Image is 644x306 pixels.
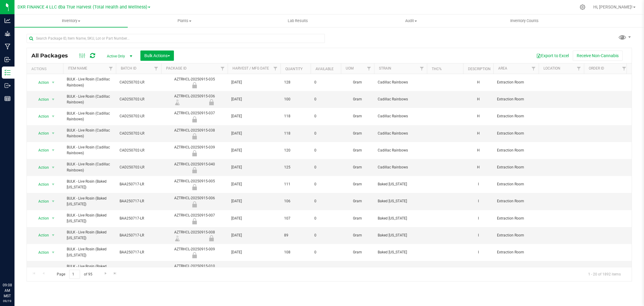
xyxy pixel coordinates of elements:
[467,164,490,171] div: H
[120,233,158,238] span: BAA250717-LR
[33,214,49,223] span: Action
[160,145,229,156] div: AZTRHCL-20250915-039
[314,181,337,187] span: 0
[467,232,490,239] div: I
[5,31,11,37] inline-svg: Grow
[573,50,623,61] button: Receive Non-Cannabis
[151,63,161,74] a: Filter
[33,95,49,104] span: Action
[378,233,423,238] span: Baked [US_STATE]
[314,164,337,170] span: 0
[344,164,370,170] span: Gram
[497,148,535,153] span: Extraction Room
[160,263,229,275] div: AZTRHCL-20250915-010
[160,201,229,207] div: Out for Testing
[378,80,423,85] span: Cadillac Rainbows
[160,178,229,190] div: AZTRHCL-20250915-005
[50,129,57,138] span: select
[314,249,337,255] span: 0
[529,63,539,74] a: Filter
[231,96,277,102] span: [DATE]
[314,80,337,85] span: 0
[67,246,112,258] span: BULK - Live Rosin (Baked [US_STATE])
[467,147,490,154] div: H
[316,67,334,71] a: Available
[33,146,49,155] span: Action
[344,198,370,204] span: Gram
[284,181,307,187] span: 111
[378,181,423,187] span: Baked [US_STATE]
[314,266,337,272] span: 0
[3,282,12,299] p: 09:08 AM MST
[140,50,174,61] button: Bulk Actions
[583,270,626,279] span: 1 - 20 of 1892 items
[120,80,158,85] span: CAD250702-LR
[160,235,194,241] div: Lab Sample
[27,34,325,43] input: Search Package ID, Item Name, SKU, Lot or Part Number...
[467,113,490,120] div: H
[120,148,158,153] span: CAD250702-LR
[160,229,229,241] div: AZTRHCL-20250915-008
[344,216,370,221] span: Gram
[67,145,112,156] span: BULK - Live Rosin (Cadillac Rainbows)
[378,198,423,204] span: Baked [US_STATE]
[467,249,490,256] div: I
[593,5,633,9] span: Hi, [PERSON_NAME]!
[50,112,57,121] span: select
[467,79,490,86] div: H
[69,270,80,279] input: 1
[284,148,307,153] span: 120
[497,131,535,136] span: Extraction Room
[231,113,277,119] span: [DATE]
[314,216,337,221] span: 0
[52,270,97,279] span: Page of 95
[50,95,57,104] span: select
[467,181,490,188] div: I
[378,96,423,102] span: Cadillac Rainbows
[497,198,535,204] span: Extraction Room
[231,181,277,187] span: [DATE]
[67,179,112,190] span: BULK - Live Rosin (Baked [US_STATE])
[128,18,241,24] span: Plants
[241,15,354,27] a: Lab Results
[67,76,112,88] span: BULK - Live Rosin (Cadillac Rainbows)
[344,96,370,102] span: Gram
[166,66,187,70] a: Package ID
[120,181,158,187] span: BAA250717-LR
[67,229,112,241] span: BULK - Live Rosin (Baked [US_STATE])
[231,233,277,238] span: [DATE]
[5,83,11,89] inline-svg: Outbound
[344,148,370,153] span: Gram
[111,270,120,278] a: Go to the last page
[67,213,112,224] span: BULK - Live Rosin (Baked [US_STATE])
[160,133,229,139] div: Out for Testing
[497,113,535,119] span: Extraction Room
[160,218,229,224] div: Out for Testing
[497,80,535,85] span: Extraction Room
[50,163,57,172] span: select
[33,248,49,257] span: Action
[160,246,229,258] div: AZTRHCL-20250915-009
[284,96,307,102] span: 100
[284,233,307,238] span: 89
[314,96,337,102] span: 0
[354,15,468,27] a: Audit
[378,113,423,119] span: Cadillac Rainbows
[497,266,535,272] span: Extraction Room
[378,148,423,153] span: Cadillac Rainbows
[160,213,229,224] div: AZTRHCL-20250915-007
[344,113,370,119] span: Gram
[160,99,194,105] div: Lab Sample
[497,164,535,170] span: Extraction Room
[231,131,277,136] span: [DATE]
[280,18,316,24] span: Lab Results
[284,249,307,255] span: 108
[498,66,507,70] a: Area
[378,164,423,170] span: Cadillac Rainbows
[33,129,49,138] span: Action
[67,264,112,275] span: BULK - Live Rosin (Baked [US_STATE])
[467,130,490,137] div: H
[50,197,57,206] span: select
[67,161,112,173] span: BULK - Live Rosin (Cadillac Rainbows)
[160,76,229,88] div: AZTRHCL-20250915-035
